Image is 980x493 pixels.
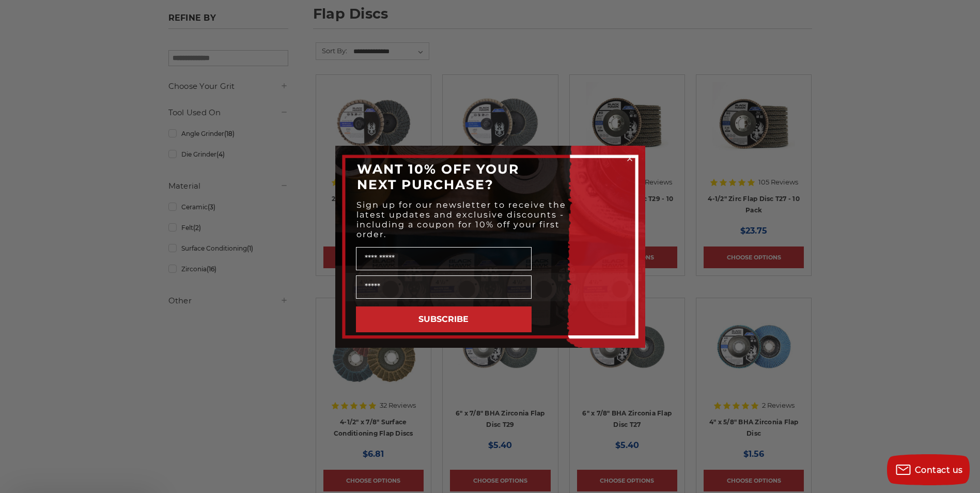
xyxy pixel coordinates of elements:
[356,200,566,239] span: Sign up for our newsletter to receive the latest updates and exclusive discounts - including a co...
[915,465,963,475] span: Contact us
[625,153,635,164] button: Close dialog
[356,275,532,299] input: Email
[357,161,519,192] span: WANT 10% OFF YOUR NEXT PURCHASE?
[887,454,970,485] button: Contact us
[356,306,532,332] button: SUBSCRIBE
